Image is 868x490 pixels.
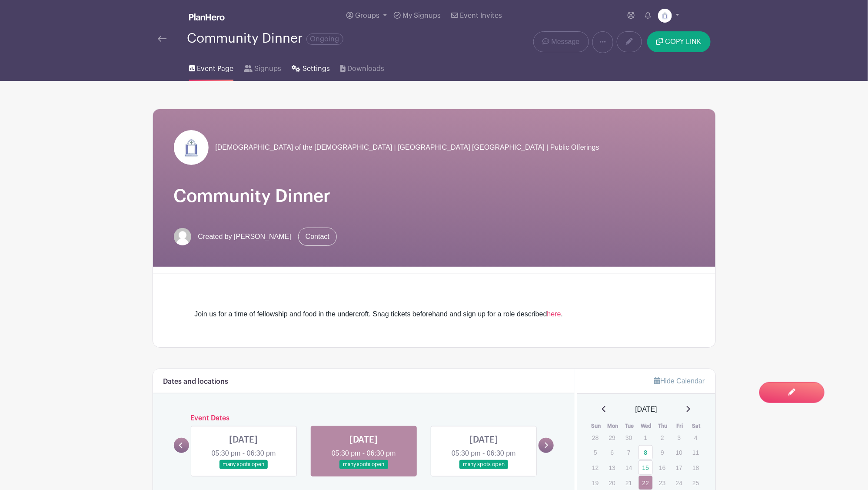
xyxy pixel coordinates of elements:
[244,53,281,81] a: Signups
[621,422,638,430] th: Tue
[402,12,441,19] span: My Signups
[254,64,281,74] span: Signups
[605,431,619,444] p: 29
[655,461,669,474] p: 16
[303,64,330,74] span: Settings
[292,53,329,81] a: Settings
[639,476,653,490] a: 22
[672,476,686,490] p: 24
[672,422,688,430] th: Fri
[588,431,602,444] p: 28
[655,422,672,430] th: Thu
[340,53,384,81] a: Downloads
[605,446,619,459] p: 6
[588,476,602,490] p: 19
[355,12,379,19] span: Groups
[654,377,705,385] a: Hide Calendar
[605,422,622,430] th: Mon
[639,445,653,460] a: 8
[189,53,233,81] a: Event Page
[639,431,653,444] p: 1
[672,431,686,444] p: 3
[588,446,602,459] p: 5
[638,422,655,430] th: Wed
[622,461,636,474] p: 14
[216,142,599,153] span: [DEMOGRAPHIC_DATA] of the [DEMOGRAPHIC_DATA] | [GEOGRAPHIC_DATA] [GEOGRAPHIC_DATA] | Public Offer...
[655,431,669,444] p: 2
[635,404,657,415] span: [DATE]
[639,460,653,475] a: 15
[655,446,669,459] p: 9
[622,446,636,459] p: 7
[298,228,337,246] a: Contact
[198,232,291,242] span: Created by [PERSON_NAME]
[688,461,703,474] p: 18
[197,64,233,74] span: Event Page
[547,310,561,318] a: here
[672,461,686,474] p: 17
[688,422,705,430] th: Sat
[189,414,539,423] h6: Event Dates
[347,64,384,74] span: Downloads
[189,13,225,20] img: logo_white-6c42ec7e38ccf1d336a20a19083b03d10ae64f83f12c07503d8b9e83406b4c7d.svg
[158,36,166,42] img: back-arrow-29a5d9b10d5bd6ae65dc969a981735edf675c4d7a1fe02e03b50dbd4ba3cdb55.svg
[306,34,343,45] span: Ongoing
[460,12,502,19] span: Event Invites
[174,130,209,165] img: Doors3.jpg
[688,476,703,490] p: 25
[688,431,703,444] p: 4
[174,186,695,207] h1: Community Dinner
[622,431,636,444] p: 30
[533,31,589,52] a: Message
[588,461,602,474] p: 12
[605,461,619,474] p: 13
[552,37,580,47] span: Message
[174,228,191,245] img: default-ce2991bfa6775e67f084385cd625a349d9dcbb7a52a09fb2fda1e96e2d18dcdb.png
[622,476,636,490] p: 21
[588,422,605,430] th: Sun
[163,378,229,386] h6: Dates and locations
[665,38,702,45] span: COPY LINK
[647,31,710,52] button: COPY LINK
[658,9,672,23] img: Doors3.jpg
[195,309,674,319] div: Join us for a time of fellowship and food in the undercroft. Snag tickets beforehand and sign up ...
[655,476,669,490] p: 23
[187,31,343,46] div: Community Dinner
[672,446,686,459] p: 10
[605,476,619,490] p: 20
[688,446,703,459] p: 11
